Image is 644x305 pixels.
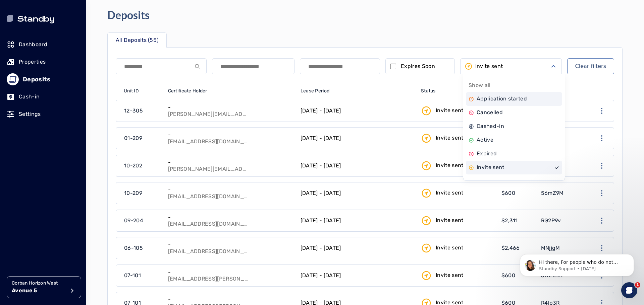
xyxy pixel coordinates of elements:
[168,159,249,166] p: -
[497,237,537,259] a: $2,466
[168,193,249,200] p: [EMAIL_ADDRESS][DOMAIN_NAME]
[301,217,341,225] p: [DATE] - [DATE]
[436,134,464,142] p: Invite sent
[124,244,143,252] p: 06-105
[477,150,497,158] p: Expired
[23,75,50,84] p: Deposits
[164,100,297,122] a: -[PERSON_NAME][EMAIL_ADDRESS][DOMAIN_NAME]
[168,214,249,221] p: -
[164,128,297,149] a: -[EMAIL_ADDRESS][DOMAIN_NAME]
[116,155,164,176] a: 10-202
[417,265,497,286] a: Invite sent
[541,217,561,225] p: RG2P9v
[124,272,141,280] p: 07-101
[116,210,164,231] a: 09-204
[301,272,341,280] p: [DATE] - [DATE]
[401,62,435,70] label: Expires Soon
[116,265,164,286] a: 07-101
[124,189,142,197] p: 10-209
[497,182,537,204] a: $600
[417,210,497,231] a: Invite sent
[168,221,249,227] p: [EMAIL_ADDRESS][DOMAIN_NAME]
[168,186,249,193] p: -
[116,237,164,259] a: 06-105
[501,189,515,197] p: $600
[301,107,341,115] p: [DATE] - [DATE]
[12,287,65,295] p: Avenue 5
[301,189,341,197] p: [DATE] - [DATE]
[621,282,637,298] iframe: Intercom live chat
[501,244,520,252] p: $2,466
[541,189,564,197] p: 56mZ9M
[301,134,341,142] p: [DATE] - [DATE]
[297,100,417,122] a: [DATE] - [DATE]
[168,248,249,255] p: [EMAIL_ADDRESS][DOMAIN_NAME]
[537,237,584,259] a: MNjjgM
[417,237,497,259] a: Invite sent
[168,88,207,94] span: Certificate Holder
[537,210,584,231] a: RG2P9v
[477,136,493,144] p: Active
[7,276,81,298] button: Corban Horizon WestAvenue 5
[168,104,249,111] p: -
[168,132,249,138] p: -
[510,240,644,287] iframe: Intercom notifications message
[477,177,500,185] p: Rejected
[421,88,436,94] span: Status
[417,100,497,122] a: Invite sent
[417,128,497,149] a: Invite sent
[19,93,40,101] p: Cash-in
[297,210,417,231] a: [DATE] - [DATE]
[164,265,297,286] a: -[EMAIL_ADDRESS][PERSON_NAME][DOMAIN_NAME]
[19,41,47,49] p: Dashboard
[567,58,614,74] button: Clear filters
[477,95,527,103] p: Application started
[297,182,417,204] a: [DATE] - [DATE]
[124,134,142,142] p: 01-209
[164,237,297,259] a: -[EMAIL_ADDRESS][DOMAIN_NAME]
[164,210,297,231] a: -[EMAIL_ADDRESS][DOMAIN_NAME]
[19,58,46,66] p: Properties
[466,77,562,178] div: Suggestions
[164,182,297,204] a: -[EMAIL_ADDRESS][DOMAIN_NAME]
[107,8,150,22] h4: Deposits
[297,128,417,149] a: [DATE] - [DATE]
[477,122,504,130] p: Cashed-in
[7,107,79,122] a: Settings
[635,282,640,288] span: 1
[301,162,341,170] p: [DATE] - [DATE]
[497,210,537,231] a: $2,311
[297,265,417,286] a: [DATE] - [DATE]
[124,162,142,170] p: 10-202
[124,217,143,225] p: 09-204
[7,72,79,87] a: Deposits
[497,265,537,286] a: $600
[168,166,249,172] p: [PERSON_NAME][EMAIL_ADDRESS][DOMAIN_NAME]
[124,88,139,94] span: Unit ID
[124,107,143,115] p: 12-305
[297,237,417,259] a: [DATE] - [DATE]
[168,241,249,248] p: -
[12,280,65,287] p: Corban Horizon West
[301,88,329,94] span: Lease Period
[477,163,504,171] p: Invite sent
[116,36,158,44] p: All Deposits (55)
[469,81,491,89] span: Show all
[475,62,503,70] p: Invite sent
[168,296,249,303] p: -
[436,244,464,252] p: Invite sent
[436,216,464,224] p: Invite sent
[436,189,464,197] p: Invite sent
[168,269,249,276] p: -
[164,155,297,176] a: -[PERSON_NAME][EMAIL_ADDRESS][DOMAIN_NAME]
[7,89,79,104] a: Cash-in
[436,271,464,279] p: Invite sent
[168,138,249,145] p: [EMAIL_ADDRESS][DOMAIN_NAME]
[297,155,417,176] a: [DATE] - [DATE]
[436,106,464,115] p: Invite sent
[116,128,164,149] a: 01-209
[417,155,497,176] a: Invite sent
[537,182,584,204] a: 56mZ9M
